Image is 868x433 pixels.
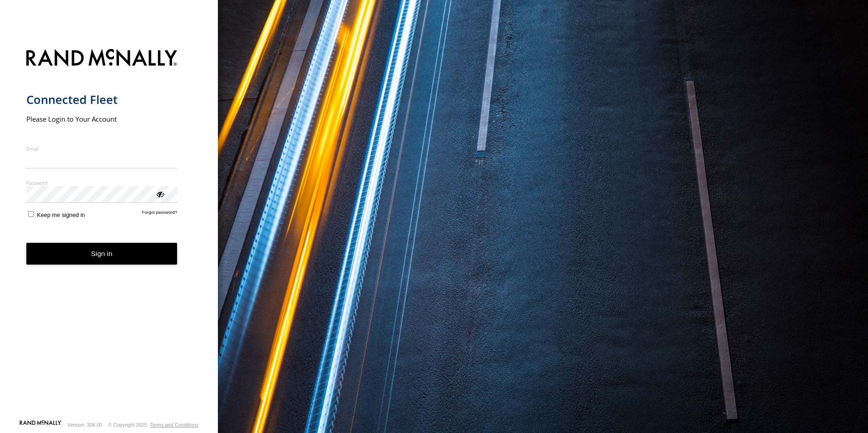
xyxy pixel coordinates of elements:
[108,422,198,428] div: © Copyright 2025 -
[26,44,192,419] form: main
[37,212,85,218] span: Keep me signed in
[68,422,102,428] div: Version: 306.00
[26,114,178,123] h2: Please Login to Your Account
[26,179,178,186] label: Password
[26,47,178,70] img: Rand McNally
[20,420,61,429] a: Visit our Website
[26,243,178,265] button: Sign in
[26,92,178,107] h1: Connected Fleet
[155,189,164,198] div: ViewPassword
[150,422,198,428] a: Terms and Conditions
[26,145,178,152] label: Email
[142,210,178,218] a: Forgot password?
[28,211,34,217] input: Keep me signed in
